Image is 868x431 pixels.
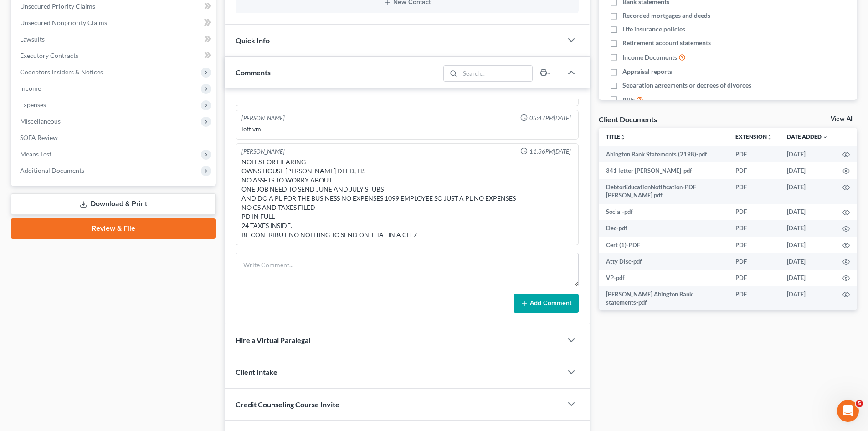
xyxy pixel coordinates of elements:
[622,81,751,90] span: Separation agreements or decrees of divorces
[728,237,780,253] td: PDF
[236,336,310,344] span: Hire a Virtual Paralegal
[20,166,84,174] span: Additional Documents
[599,204,728,220] td: Social-pdf
[20,35,45,43] span: Lawsuits
[728,162,780,179] td: PDF
[20,101,46,109] span: Expenses
[13,130,216,146] a: SOFA Review
[780,270,835,286] td: [DATE]
[529,147,571,156] span: 11:36PM[DATE]
[20,134,58,141] span: SOFA Review
[599,114,657,124] div: Client Documents
[728,204,780,220] td: PDF
[514,294,579,313] button: Add Comment
[622,11,710,20] span: Recorded mortgages and deeds
[20,150,51,158] span: Means Test
[606,133,626,140] a: Titleunfold_more
[20,84,41,92] span: Income
[236,68,271,77] span: Comments
[241,157,573,239] div: NOTES FOR HEARING OWNS HOUSE [PERSON_NAME] DEED, HS NO ASSETS TO WORRY ABOUT ONE JOB NEED TO SEND...
[599,253,728,270] td: Atty Disc-pdf
[622,38,711,47] span: Retirement account statements
[728,270,780,286] td: PDF
[599,220,728,237] td: Dec-pdf
[236,36,270,45] span: Quick Info
[728,286,780,311] td: PDF
[241,114,285,123] div: [PERSON_NAME]
[728,253,780,270] td: PDF
[599,162,728,179] td: 341 letter [PERSON_NAME]-pdf
[780,162,835,179] td: [DATE]
[622,67,672,76] span: Appraisal reports
[622,53,677,62] span: Income Documents
[780,204,835,220] td: [DATE]
[599,237,728,253] td: Cert (1)-PDF
[20,117,61,125] span: Miscellaneous
[20,68,103,76] span: Codebtors Insiders & Notices
[735,133,772,140] a: Extensionunfold_more
[599,146,728,162] td: Abington Bank Statements (2198)-pdf
[241,125,573,134] div: left vm
[599,270,728,286] td: VP-pdf
[787,133,828,140] a: Date Added expand_more
[622,95,635,104] span: Bills
[831,116,853,122] a: View All
[780,237,835,253] td: [DATE]
[780,220,835,237] td: [DATE]
[529,114,571,123] span: 05:47PM[DATE]
[460,66,533,81] input: Search...
[236,400,339,409] span: Credit Counseling Course Invite
[236,368,277,376] span: Client Intake
[728,179,780,204] td: PDF
[20,2,95,10] span: Unsecured Priority Claims
[780,179,835,204] td: [DATE]
[780,286,835,311] td: [DATE]
[728,220,780,237] td: PDF
[20,52,78,59] span: Executory Contracts
[767,135,772,140] i: unfold_more
[728,146,780,162] td: PDF
[13,47,216,64] a: Executory Contracts
[20,19,107,26] span: Unsecured Nonpriority Claims
[241,147,285,156] div: [PERSON_NAME]
[856,400,863,407] span: 5
[11,193,216,215] a: Download & Print
[620,135,626,140] i: unfold_more
[822,135,828,140] i: expand_more
[13,31,216,47] a: Lawsuits
[780,146,835,162] td: [DATE]
[599,179,728,204] td: DebtorEducationNotification-PDF [PERSON_NAME].pdf
[780,253,835,270] td: [DATE]
[13,15,216,31] a: Unsecured Nonpriority Claims
[837,400,859,422] iframe: Intercom live chat
[11,218,216,239] a: Review & File
[599,286,728,311] td: [PERSON_NAME] Abington Bank statements-pdf
[622,25,685,34] span: Life insurance policies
